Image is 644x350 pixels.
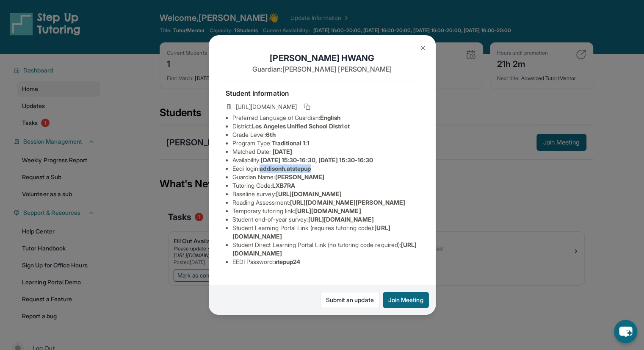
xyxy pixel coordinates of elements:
span: [URL][DOMAIN_NAME] [308,216,373,223]
h4: Student Information [226,88,419,98]
span: Traditional 1:1 [271,139,310,147]
li: Eedi login : [232,164,419,173]
li: Availability: [232,156,419,164]
span: [DATE] [273,148,292,155]
li: EEDI Password : [232,258,419,266]
span: 6th [266,131,275,138]
p: Guardian: [PERSON_NAME] [PERSON_NAME] [226,64,419,74]
span: addisonh.atstepup [260,165,311,172]
h1: [PERSON_NAME] HWANG [226,52,419,64]
li: District: [232,122,419,131]
a: Submit an update [321,292,379,308]
li: Baseline survey : [232,190,419,198]
span: LXB7RA [272,182,295,189]
span: [DATE] 15:30-16:30, [DATE] 15:30-16:30 [260,156,373,164]
li: Student Learning Portal Link (requires tutoring code) : [232,224,419,241]
span: [URL][DOMAIN_NAME][PERSON_NAME] [290,199,405,206]
li: Preferred Language of Guardian: [232,114,419,122]
li: Grade Level: [232,131,419,139]
span: [URL][DOMAIN_NAME] [276,190,342,197]
li: Temporary tutoring link : [232,207,419,215]
li: Student Direct Learning Portal Link (no tutoring code required) : [232,241,419,258]
button: Join Meeting [383,292,429,308]
span: [URL][DOMAIN_NAME] [295,207,361,214]
li: Program Type: [232,139,419,147]
li: Student end-of-year survey : [232,215,419,224]
li: Matched Date: [232,147,419,156]
button: chat-button [614,320,637,343]
img: Close Icon [420,44,426,51]
span: [URL][DOMAIN_NAME] [236,103,297,111]
span: stepup24 [274,258,301,265]
li: Guardian Name : [232,173,419,181]
li: Reading Assessment : [232,198,419,207]
button: Copy link [302,102,312,112]
span: English [320,114,341,121]
span: [PERSON_NAME] [275,173,325,181]
li: Tutoring Code : [232,181,419,190]
span: Los Angeles Unified School District [252,122,349,130]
